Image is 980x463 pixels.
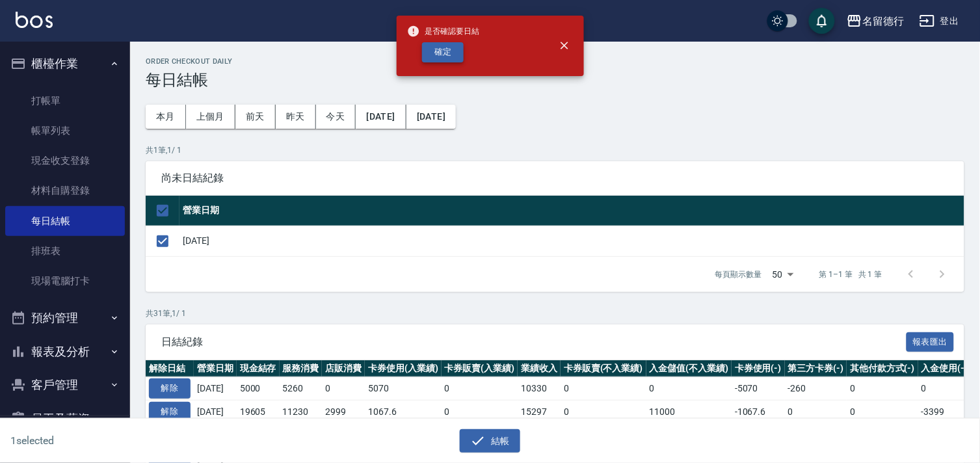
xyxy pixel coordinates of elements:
[5,368,125,402] button: 客戶管理
[715,269,762,280] p: 每頁顯示數量
[907,332,955,352] button: 報表匯出
[918,377,972,401] td: 0
[5,116,125,146] a: 帳單列表
[365,377,442,401] td: 5070
[5,47,125,81] button: 櫃檯作業
[237,377,280,401] td: 5000
[179,226,964,256] td: [DATE]
[767,257,799,292] div: 50
[194,360,237,377] th: 營業日期
[5,335,125,369] button: 報表及分析
[365,360,442,377] th: 卡券使用(入業績)
[149,402,191,422] button: 解除
[146,144,964,156] p: 共 1 筆, 1 / 1
[5,86,125,116] a: 打帳單
[518,360,561,377] th: 業績收入
[365,401,442,424] td: 1067.6
[194,377,237,401] td: [DATE]
[146,105,186,129] button: 本月
[847,360,918,377] th: 其他付款方式(-)
[5,176,125,205] a: 材料自購登錄
[561,377,646,401] td: 0
[732,401,785,424] td: -1067.6
[280,377,323,401] td: 5260
[280,360,323,377] th: 服務消費
[194,401,237,424] td: [DATE]
[276,105,316,129] button: 昨天
[847,401,918,424] td: 0
[356,105,406,129] button: [DATE]
[646,360,732,377] th: 入金儲值(不入業績)
[235,105,276,129] button: 前天
[407,25,480,38] span: 是否確認要日結
[322,377,365,401] td: 0
[785,401,847,424] td: 0
[5,301,125,335] button: 預約管理
[914,9,964,33] button: 登出
[732,360,785,377] th: 卡券使用(-)
[179,196,964,226] th: 營業日期
[237,360,280,377] th: 現金結存
[16,12,53,28] img: Logo
[146,360,194,377] th: 解除日結
[518,377,561,401] td: 10330
[518,401,561,424] td: 15297
[146,71,964,89] h3: 每日結帳
[785,377,847,401] td: -260
[841,8,909,34] button: 名留德行
[809,8,835,34] button: save
[646,377,732,401] td: 0
[785,360,847,377] th: 第三方卡券(-)
[442,401,518,424] td: 0
[918,360,972,377] th: 入金使用(-)
[316,105,356,129] button: 今天
[161,336,907,349] span: 日結紀錄
[732,377,785,401] td: -5070
[442,360,518,377] th: 卡券販賣(入業績)
[146,57,964,66] h2: Order checkout daily
[819,269,882,280] p: 第 1–1 筆 共 1 筆
[10,432,243,449] h6: 1 selected
[918,401,972,424] td: -3399
[5,146,125,176] a: 現金收支登錄
[561,360,646,377] th: 卡券販賣(不入業績)
[907,335,955,347] a: 報表匯出
[5,206,125,236] a: 每日結帳
[460,429,520,453] button: 結帳
[237,401,280,424] td: 19605
[322,360,365,377] th: 店販消費
[322,401,365,424] td: 2999
[646,401,732,424] td: 11000
[561,401,646,424] td: 0
[149,378,191,399] button: 解除
[550,31,579,60] button: close
[5,266,125,296] a: 現場電腦打卡
[406,105,456,129] button: [DATE]
[5,236,125,266] a: 排班表
[422,42,464,62] button: 確定
[186,105,235,129] button: 上個月
[5,402,125,436] button: 員工及薪資
[847,377,918,401] td: 0
[161,172,949,185] span: 尚未日結紀錄
[146,308,964,319] p: 共 31 筆, 1 / 1
[442,377,518,401] td: 0
[280,401,323,424] td: 11230
[862,13,904,29] div: 名留德行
